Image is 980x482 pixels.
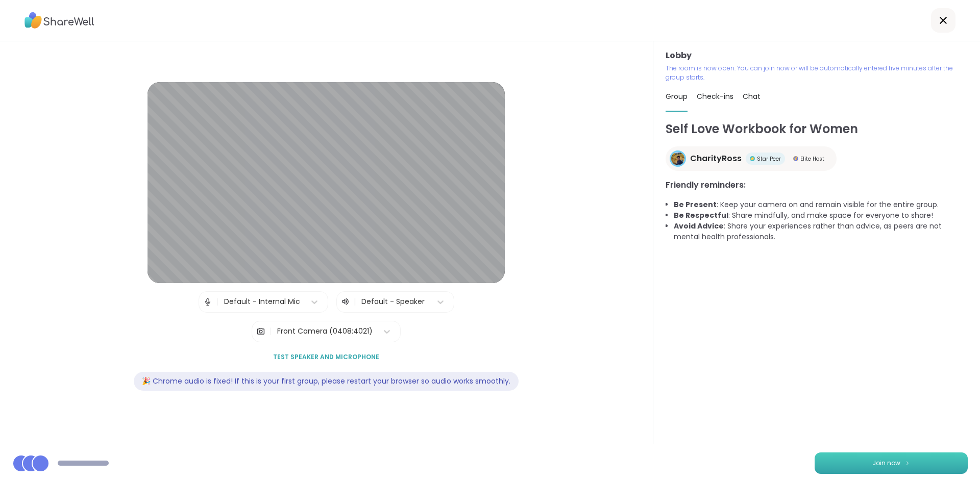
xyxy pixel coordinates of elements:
[793,156,798,161] img: Elite Host
[666,120,968,138] h1: Self Love Workbook for Women
[750,156,755,161] img: Star Peer
[269,346,383,368] button: Test speaker and microphone
[224,296,300,307] div: Default - Internal Mic
[674,199,968,210] li: : Keep your camera on and remain visible for the entire group.
[666,64,968,82] p: The room is now open. You can join now or will be automatically entered five minutes after the gr...
[24,9,94,32] img: ShareWell Logo
[697,91,733,102] span: Check-ins
[815,452,968,474] button: Join now
[743,91,761,102] span: Chat
[674,199,717,210] b: Be Present
[671,152,684,165] img: CharityRoss
[666,91,688,102] span: Group
[690,153,742,165] span: CharityRoss
[203,292,212,312] img: Microphone
[904,460,911,466] img: ShareWell Logomark
[256,321,265,342] img: Camera
[666,146,837,171] a: CharityRossCharityRossStar PeerStar PeerElite HostElite Host
[134,372,519,391] div: 🎉 Chrome audio is fixed! If this is your first group, please restart your browser so audio works ...
[674,221,724,231] b: Avoid Advice
[872,459,900,468] span: Join now
[674,210,728,220] b: Be Respectful
[800,155,824,163] span: Elite Host
[666,49,968,62] h3: Lobby
[674,210,968,221] li: : Share mindfully, and make space for everyone to share!
[666,179,968,191] h3: Friendly reminders:
[273,352,379,362] span: Test speaker and microphone
[354,296,356,308] span: |
[269,321,272,342] span: |
[216,292,219,312] span: |
[757,155,781,163] span: Star Peer
[674,221,968,242] li: : Share your experiences rather than advice, as peers are not mental health professionals.
[277,326,373,337] div: Front Camera (0408:4021)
